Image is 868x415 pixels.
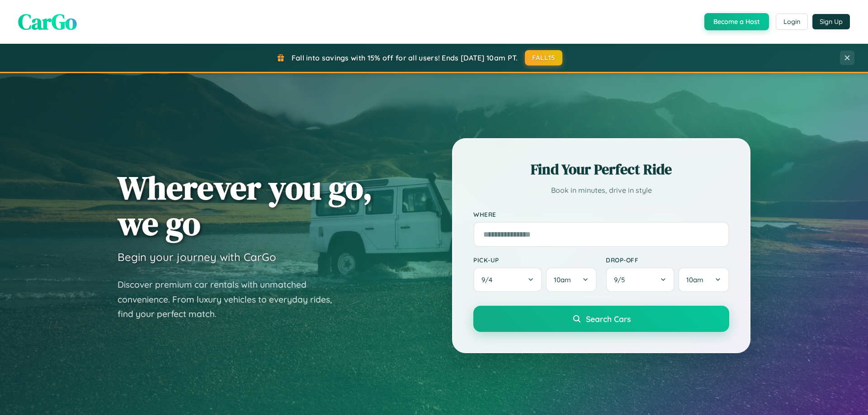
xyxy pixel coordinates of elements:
[473,306,729,332] button: Search Cars
[606,267,675,292] button: 9/5
[118,250,276,264] h3: Begin your journey with CarGo
[704,13,769,30] button: Become a Host
[292,53,518,62] span: Fall into savings with 15% off for all users! Ends [DATE] 10am PT.
[525,50,563,65] button: FALL15
[586,314,631,324] span: Search Cars
[812,14,850,29] button: Sign Up
[18,7,77,37] span: CarGo
[118,277,344,322] p: Discover premium car rentals with unmatched convenience. From luxury vehicles to everyday rides, ...
[118,170,373,241] h1: Wherever you go, we go
[686,275,703,284] span: 10am
[776,14,808,30] button: Login
[473,267,542,292] button: 9/4
[546,267,597,292] button: 10am
[678,267,729,292] button: 10am
[554,275,571,284] span: 10am
[473,210,729,218] label: Where
[614,275,629,284] span: 9 / 5
[473,159,729,179] h2: Find Your Perfect Ride
[481,275,497,284] span: 9 / 4
[473,184,729,197] p: Book in minutes, drive in style
[473,256,597,264] label: Pick-up
[606,256,729,264] label: Drop-off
